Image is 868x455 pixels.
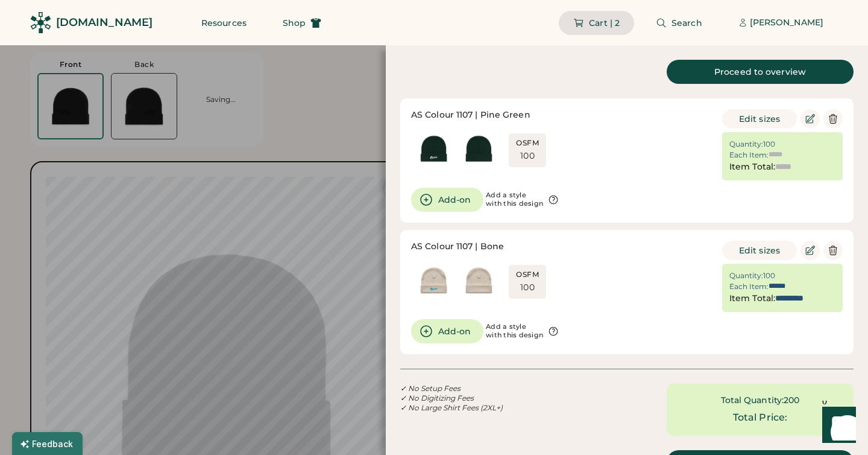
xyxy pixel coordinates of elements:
[733,410,788,425] div: Total Price:
[516,270,539,279] div: OSFM
[721,395,784,407] div: Total Quantity:
[520,282,535,294] div: 100
[729,293,775,305] div: Item Total:
[268,11,336,35] button: Shop
[763,139,775,149] div: 100
[800,241,820,260] button: Edit Product
[187,11,261,35] button: Resources
[729,282,769,291] div: Each Item:
[520,150,535,162] div: 100
[763,271,775,281] div: 100
[516,138,539,148] div: OSFM
[722,241,797,260] button: Edit sizes
[823,241,843,260] button: Delete
[729,150,769,160] div: Each Item:
[823,109,843,129] button: Delete
[800,109,820,129] button: Edit Product
[486,191,543,208] div: Add a style with this design
[411,319,483,343] button: Add-on
[486,323,543,340] div: Add a style with this design
[411,126,456,171] img: generate-image
[671,19,702,27] span: Search
[641,11,717,35] button: Search
[456,126,502,171] img: generate-image
[400,403,503,412] em: ✓ No Large Shirt Fees (2XL+)
[750,17,823,29] div: [PERSON_NAME]
[729,271,763,281] div: Quantity:
[411,241,504,253] div: AS Colour 1107 | Bone
[811,401,863,453] iframe: Front Chat
[589,19,620,27] span: Cart | 2
[411,258,456,303] img: generate-image
[283,19,306,27] span: Shop
[30,12,51,33] img: Rendered Logo - Screens
[784,395,799,407] div: 200
[667,60,854,84] a: Proceed to overview
[729,161,775,173] div: Item Total:
[456,258,502,303] img: generate-image
[681,68,839,76] div: Proceed to overview
[400,384,461,393] em: ✓ No Setup Fees
[729,139,763,149] div: Quantity:
[411,188,483,212] button: Add-on
[559,11,634,35] button: Cart | 2
[722,109,797,129] button: Edit sizes
[56,15,153,30] div: [DOMAIN_NAME]
[400,393,474,402] em: ✓ No Digitizing Fees
[411,109,530,121] div: AS Colour 1107 | Pine Green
